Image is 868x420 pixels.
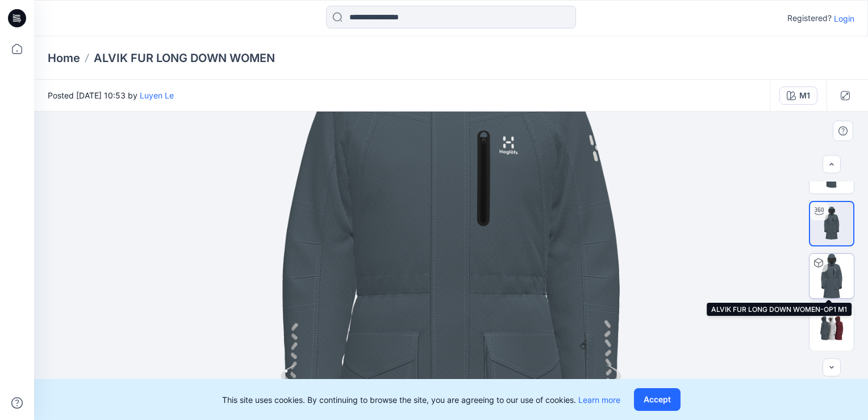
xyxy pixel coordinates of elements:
[809,254,854,298] img: ALVIK FUR LONG DOWN WOMEN-OP1 M1
[48,50,80,66] a: Home
[834,13,854,24] p: Login
[810,202,853,245] img: 360
[94,50,275,66] p: ALVIK FUR LONG DOWN WOMEN
[799,89,810,102] div: M1
[222,394,620,406] p: This site uses cookies. By continuing to browse the site, you are agreeing to our use of cookies.
[787,11,832,25] p: Registered?
[48,89,174,101] span: Posted [DATE] 10:53 by
[578,395,620,405] a: Learn more
[140,90,174,100] a: Luyen Le
[779,87,817,105] button: M1
[809,315,854,341] img: All colorways
[634,388,681,411] button: Accept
